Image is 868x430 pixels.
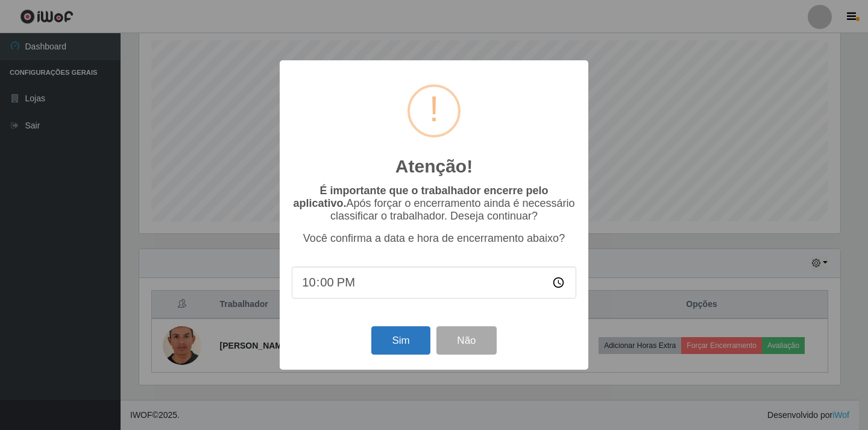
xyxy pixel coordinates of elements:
p: Após forçar o encerramento ainda é necessário classificar o trabalhador. Deseja continuar? [292,185,576,223]
button: Sim [371,326,430,355]
h2: Atenção! [395,156,473,177]
button: Não [436,326,496,355]
p: Você confirma a data e hora de encerramento abaixo? [292,232,576,245]
b: É importante que o trabalhador encerre pelo aplicativo. [293,185,548,209]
